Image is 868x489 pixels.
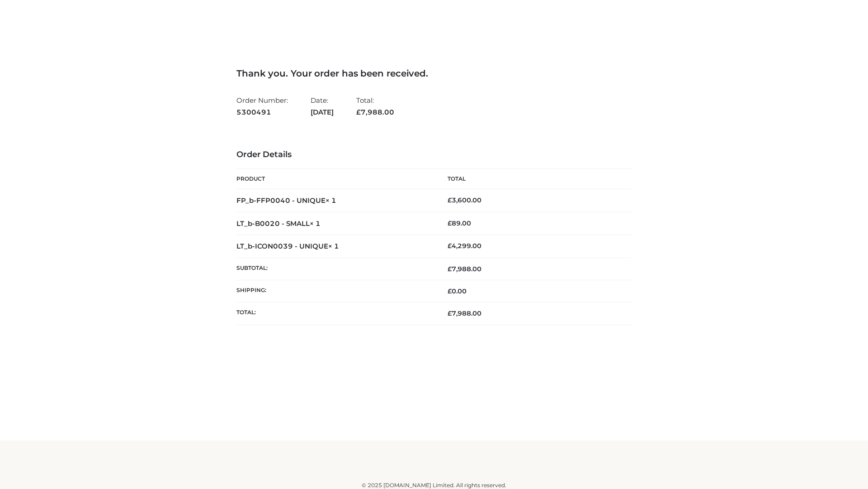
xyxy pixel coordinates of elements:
[356,108,361,116] span: £
[434,169,632,189] th: Total
[356,92,394,120] li: Total:
[356,108,394,116] span: 7,988.00
[311,92,334,120] li: Date:
[448,265,452,273] span: £
[236,219,321,228] strong: LT_b-B0020 - SMALL
[448,287,467,295] bdi: 0.00
[310,219,321,228] strong: × 1
[236,196,336,205] strong: FP_b-FFP0040 - UNIQUE
[236,68,632,79] h3: Thank you. Your order has been received.
[236,258,434,280] th: Subtotal:
[236,150,632,160] h3: Order Details
[236,106,288,118] strong: 5300491
[448,196,481,204] bdi: 3,600.00
[448,265,481,273] span: 7,988.00
[448,219,471,227] bdi: 89.00
[448,309,452,317] span: £
[448,219,452,227] span: £
[325,196,336,205] strong: × 1
[448,287,452,295] span: £
[236,92,288,120] li: Order Number:
[448,196,452,204] span: £
[448,242,481,250] bdi: 4,299.00
[236,280,434,302] th: Shipping:
[236,242,339,250] strong: LT_b-ICON0039 - UNIQUE
[328,242,339,250] strong: × 1
[448,309,481,317] span: 7,988.00
[236,169,434,189] th: Product
[448,242,452,250] span: £
[311,106,334,118] strong: [DATE]
[236,302,434,325] th: Total:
